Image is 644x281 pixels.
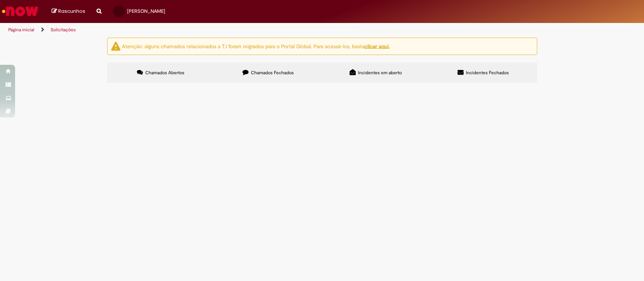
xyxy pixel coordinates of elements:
span: Incidentes Fechados [466,70,509,76]
ng-bind-html: Atenção: alguns chamados relacionados a T.I foram migrados para o Portal Global. Para acessá-los,... [122,43,390,49]
a: clicar aqui. [364,43,390,49]
a: Página inicial [8,27,34,33]
a: Solicitações [51,27,76,33]
span: [PERSON_NAME] [127,8,165,14]
span: Rascunhos [58,8,85,15]
a: Rascunhos [52,8,85,15]
img: ServiceNow [1,4,40,19]
span: Chamados Abertos [145,70,184,76]
span: Incidentes em aberto [358,70,402,76]
span: Chamados Fechados [251,70,294,76]
ul: Trilhas de página [6,23,424,37]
